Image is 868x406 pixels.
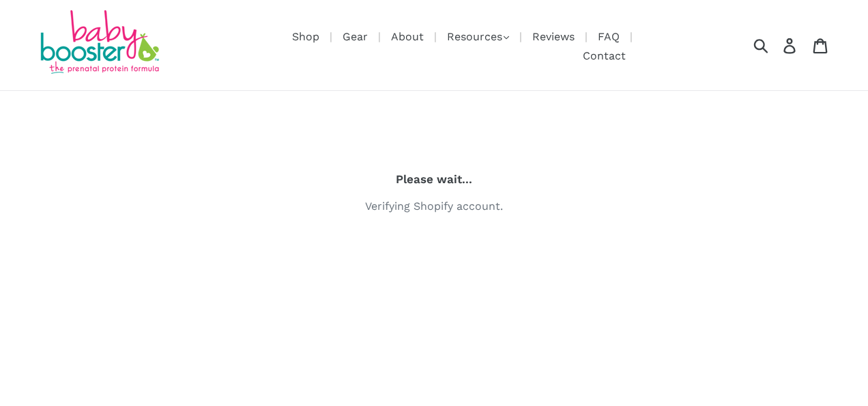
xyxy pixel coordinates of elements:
a: FAQ [591,28,626,45]
h4: Please wait... [45,172,823,186]
a: Gear [336,28,375,45]
input: Search [758,30,796,60]
a: About [384,28,431,45]
a: Contact [576,47,633,64]
button: Resources [440,27,516,47]
p: Verifying Shopify account. [45,198,823,215]
a: Shop [285,28,326,45]
img: Baby Booster Prenatal Protein Supplements [38,10,160,77]
a: Reviews [525,28,581,45]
